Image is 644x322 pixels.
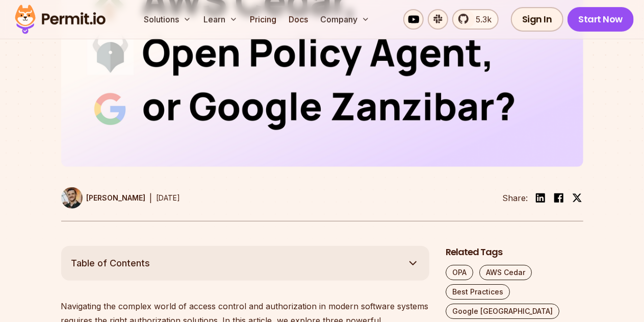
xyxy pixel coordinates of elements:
button: Table of Contents [61,246,429,281]
button: Company [316,9,374,30]
img: Permit logo [10,2,110,37]
a: Pricing [246,9,280,30]
a: Google [GEOGRAPHIC_DATA] [446,304,559,319]
a: Docs [285,9,312,30]
span: Table of Contents [71,256,150,270]
a: OPA [446,265,473,280]
li: Share: [503,192,528,204]
img: twitter [572,193,582,203]
div: | [150,192,152,204]
p: [PERSON_NAME] [87,193,146,203]
h2: Related Tags [446,246,583,259]
a: AWS Cedar [479,265,532,280]
a: Start Now [568,7,634,32]
img: linkedin [534,192,547,204]
a: [PERSON_NAME] [61,187,146,209]
button: Learn [199,9,242,30]
a: 5.3k [452,9,499,30]
span: 5.3k [470,13,492,26]
button: Solutions [140,9,195,30]
a: Best Practices [446,284,510,300]
img: facebook [553,192,565,204]
img: Daniel Bass [61,187,83,209]
time: [DATE] [157,193,181,202]
a: Sign In [511,7,563,32]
